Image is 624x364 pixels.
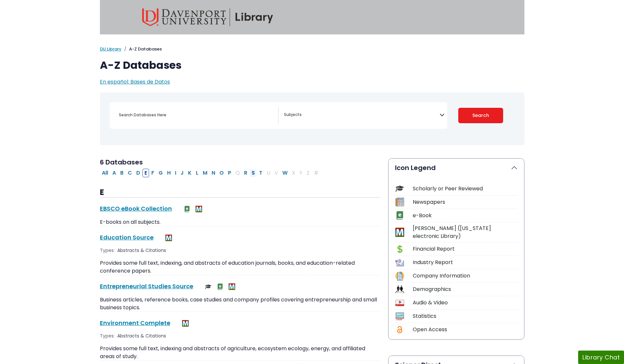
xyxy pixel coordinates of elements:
[118,169,125,177] button: Filter Results B
[413,224,518,240] div: [PERSON_NAME] ([US_STATE] electronic Library)
[117,333,167,339] div: Abstracts & Citations
[395,272,404,280] img: Icon Company Information
[126,169,134,177] button: Filter Results C
[142,169,149,177] button: Filter Results E
[578,351,624,364] button: Library Chat
[395,184,404,193] img: Icon Scholarly or Peer Reviewed
[201,169,209,177] button: Filter Results M
[149,169,156,177] button: Filter Results F
[413,326,518,334] div: Open Access
[100,218,380,226] p: E-books on all subjects.
[100,169,110,177] button: All
[100,169,321,176] div: Alpha-list to filter by first letter of database name
[165,169,173,177] button: Filter Results H
[413,272,518,280] div: Company Information
[395,228,404,237] img: Icon MeL (Michigan electronic Library)
[395,245,404,254] img: Icon Financial Report
[100,333,115,339] span: Types:
[395,298,404,307] img: Icon Audio & Video
[280,169,290,177] button: Filter Results W
[458,108,503,123] button: Submit for Search Results
[100,78,170,86] a: En español: Bases de Datos
[100,259,380,275] p: Provides some full text, indexing, and abstracts of education journals, books, and education-rela...
[413,312,518,320] div: Statistics
[413,259,518,266] div: Industry Report
[182,320,189,327] img: MeL (Michigan electronic Library)
[413,299,518,307] div: Audio & Video
[100,46,122,52] a: DU Library
[142,8,273,26] img: Davenport University Library
[413,198,518,206] div: Newspapers
[226,169,233,177] button: Filter Results P
[196,206,202,212] img: MeL (Michigan electronic Library)
[242,169,249,177] button: Filter Results R
[157,169,165,177] button: Filter Results G
[210,169,217,177] button: Filter Results N
[179,169,186,177] button: Filter Results J
[100,59,524,71] h1: A-Z Databases
[194,169,200,177] button: Filter Results L
[134,169,142,177] button: Filter Results D
[100,46,524,52] nav: breadcrumb
[257,169,264,177] button: Filter Results T
[110,169,118,177] button: Filter Results A
[413,285,518,293] div: Demographics
[100,158,143,167] span: 6 Databases
[173,169,178,177] button: Filter Results I
[395,285,404,294] img: Icon Demographics
[100,345,380,360] p: Provides some full text, indexing and abstracts of agriculture, ecosystem ecology, energy, and af...
[100,92,524,145] nav: Search filters
[250,169,257,177] button: Filter Results S
[284,113,440,118] textarea: Search
[413,245,518,253] div: Financial Report
[186,169,194,177] button: Filter Results K
[115,110,278,120] input: Search database by title or keyword
[100,296,380,312] p: Business articles, reference books, case studies and company profiles covering entrepreneurship a...
[395,312,404,321] img: Icon Statistics
[229,283,235,290] img: MeL (Michigan electronic Library)
[165,235,172,241] img: MeL (Michigan electronic Library)
[413,185,518,193] div: Scholarly or Peer Reviewed
[184,206,190,212] img: e-Book
[413,212,518,220] div: e-Book
[100,247,115,254] span: Types:
[217,169,226,177] button: Filter Results O
[395,211,404,220] img: Icon e-Book
[100,188,380,198] h3: E
[396,325,404,334] img: Icon Open Access
[395,198,404,206] img: Icon Newspapers
[117,247,167,254] div: Abstracts & Citations
[388,159,524,177] button: Icon Legend
[217,283,223,290] img: e-Book
[100,319,170,327] a: Environment Complete
[100,282,193,290] a: Entrepreneurial Studies Source
[100,233,154,241] a: Education Source
[122,46,162,52] li: A-Z Databases
[205,283,212,290] img: Scholarly or Peer Reviewed
[100,204,172,213] a: EBSCO eBook Collection
[395,258,404,267] img: Icon Industry Report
